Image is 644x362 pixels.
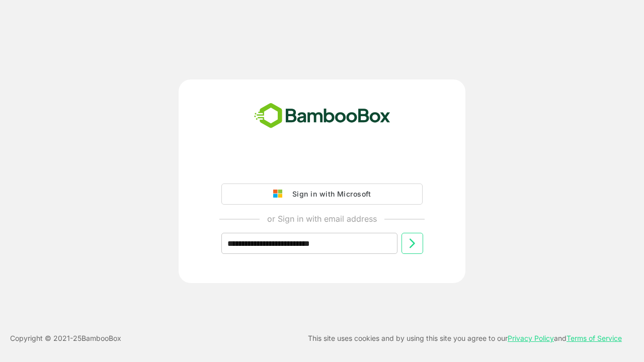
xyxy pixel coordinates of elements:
[267,213,377,225] p: or Sign in with email address
[273,190,287,199] img: google
[10,332,121,344] p: Copyright © 2021- 25 BambooBox
[287,188,371,201] div: Sign in with Microsoft
[567,334,622,342] a: Terms of Service
[308,332,622,344] p: This site uses cookies and by using this site you agree to our and
[249,100,396,133] img: bamboobox
[508,334,554,342] a: Privacy Policy
[216,155,428,177] iframe: Sign in with Google Button
[221,184,423,205] button: Sign in with Microsoft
